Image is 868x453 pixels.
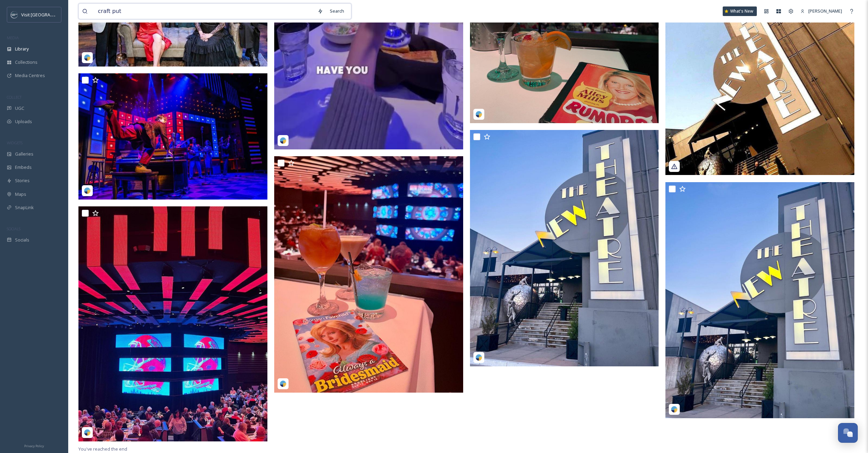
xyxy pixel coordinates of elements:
input: Search your library [94,4,314,19]
a: [PERSON_NAME] [797,4,845,18]
img: snapsea-logo.png [84,54,91,61]
img: visitoverlandpark_03312025_17985682391007268.jpg [78,73,267,200]
span: Library [15,46,29,52]
span: Embeds [15,164,32,171]
img: c3es6xdrejuflcaqpovn.png [11,11,18,18]
img: snapsea-logo.png [84,429,91,436]
img: kansascitybucketlist_03312025_17940327494737646.jpg [274,156,463,393]
span: Media Centres [15,72,45,79]
img: snapsea-logo.png [280,380,286,387]
span: You've reached the end [78,446,127,452]
span: COLLECT [7,94,21,100]
span: Stories [15,177,30,184]
span: SOCIALS [7,226,20,231]
img: kansascitybucketlist_03312025_17940327494737646.jpg [470,130,659,366]
span: WIDGETS [7,140,23,145]
img: snapsea-logo.png [475,354,482,361]
img: kansascitybucketlist_03312025_17987724029309443.jpg [78,206,267,441]
span: Privacy Policy [24,444,44,448]
span: Maps [15,191,26,198]
button: Open Chat [838,423,858,443]
img: snapsea-logo.png [475,111,482,118]
span: Collections [15,59,38,65]
span: Galleries [15,151,33,157]
a: What's New [723,6,757,16]
span: Visit [GEOGRAPHIC_DATA] [21,11,74,18]
span: [PERSON_NAME] [808,8,842,14]
span: Uploads [15,118,32,125]
img: snapsea-logo.png [280,137,286,144]
img: kansascitybucketlist_03312025_17987724029309443.jpg [665,182,854,419]
span: SnapLink [15,204,34,211]
span: MEDIA [7,35,19,40]
span: Socials [15,237,29,243]
div: Search [326,4,348,18]
img: snapsea-logo.png [84,187,91,194]
a: Privacy Policy [24,441,44,450]
img: snapsea-logo.png [671,406,678,413]
span: UGC [15,105,24,112]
